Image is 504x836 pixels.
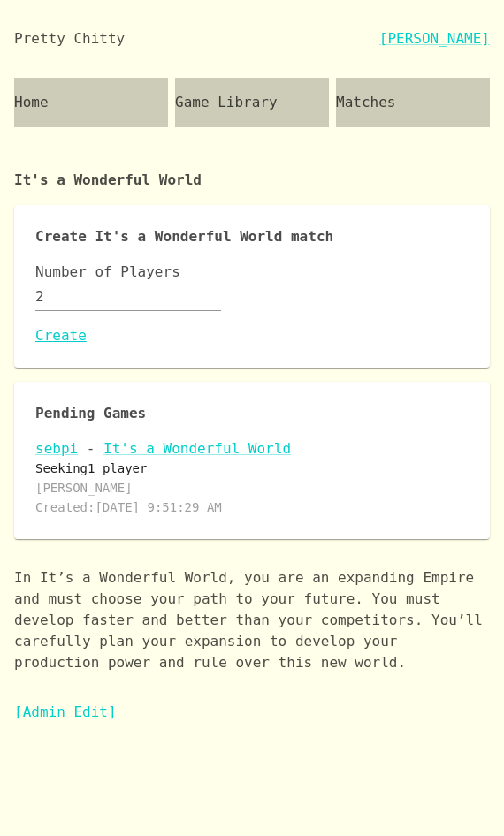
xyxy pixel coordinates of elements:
p: - [35,438,469,460]
p: Create It's a Wonderful World match [35,226,469,247]
p: Pending Games [35,403,469,424]
p: In It’s a Wonderful World, you are an expanding Empire and must choose your path to your future. ... [14,567,490,673]
a: Home [14,78,168,127]
a: Matches [336,78,490,127]
a: It's a Wonderful World [103,440,291,457]
a: [Admin Edit] [14,703,117,720]
a: sebpi [35,440,78,457]
div: Pretty Chitty [14,28,125,49]
h6: Seeking 1 player [35,460,469,479]
h6: Created: [DATE] 9:51:29 AM [35,498,469,518]
a: Create [35,325,469,346]
a: Game Library [175,78,329,127]
h6: [PERSON_NAME] [35,479,469,498]
p: Number of Players [35,262,469,283]
p: It's a Wonderful World [14,141,490,205]
a: [PERSON_NAME] [379,28,490,49]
